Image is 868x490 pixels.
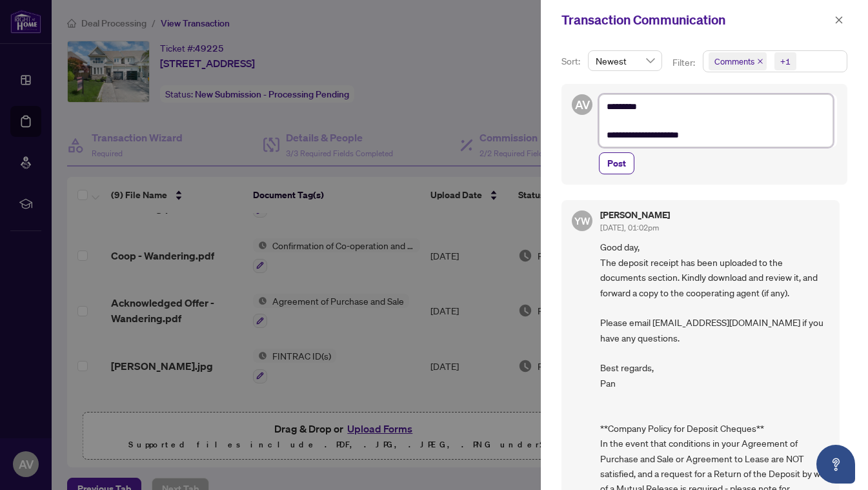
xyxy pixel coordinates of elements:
[816,445,855,484] button: Open asap
[672,56,697,70] p: Filter:
[596,51,654,70] span: Newest
[600,210,670,219] h5: [PERSON_NAME]
[714,55,754,68] span: Comments
[600,223,659,232] span: [DATE], 01:02pm
[834,15,843,25] span: close
[574,213,590,229] span: YW
[607,153,626,174] span: Post
[561,10,831,30] div: Transaction Communication
[599,152,634,174] button: Post
[575,96,590,114] span: AV
[709,52,767,70] span: Comments
[561,54,583,68] p: Sort:
[780,55,791,68] div: +1
[757,58,763,65] span: close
